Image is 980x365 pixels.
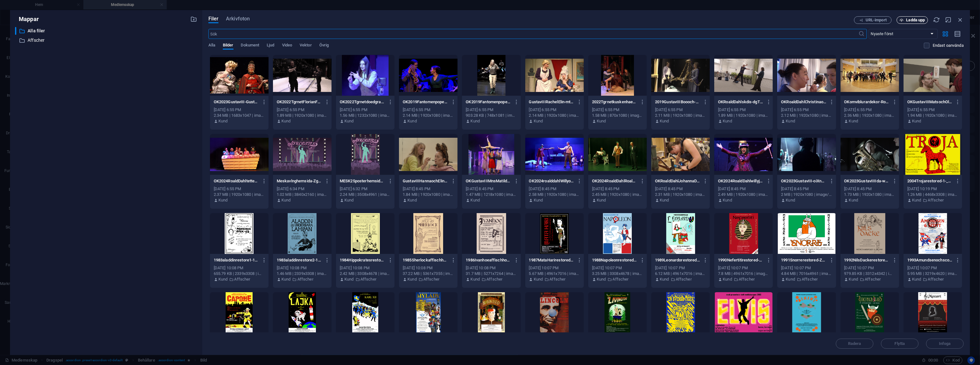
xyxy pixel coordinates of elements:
div: [DATE] 8:45 PM [718,186,769,192]
p: OKRoaldDahlJohannaDahl-6oqkzIg17Mx2p3lxcr5XMw.png [655,178,700,184]
div: [DATE] 10:08 PM [214,265,265,271]
div: 1.46 MB | 2339x3308 | image/png [277,271,328,276]
span: Vektor [300,41,312,50]
div: [DATE] 10:07 PM [781,265,832,271]
div: Affscher [15,36,197,44]
div: 2.34 MB | 1683x1047 | image/png [214,113,265,118]
p: Affscher [360,276,376,282]
div: [DATE] 6:55 PM [907,107,958,113]
p: 1983aladdinrestore2-1-vbWjtM4yQapXr9S4G0mFHQ.png [277,257,322,263]
button: URL-import [854,16,892,24]
div: 2.12 MB | 1920x1080 | image/png [781,113,832,118]
p: Kund [723,118,732,124]
div: [DATE] 10:07 PM [529,265,580,271]
p: Kund [281,197,291,203]
div: ​ [15,27,16,35]
p: 1987MataHarirestored-Mm6lHo-d5BUC3xoJbTH2FQ.jpg [529,257,574,263]
p: Kund [849,118,858,124]
i: Minimera [945,16,952,23]
p: Affscher [928,276,944,282]
p: Kund [471,276,480,282]
div: 6.12 MB | 4961x7016 | image/jpeg [655,271,706,276]
p: Affscher [297,276,313,282]
p: 1988Napoleonrestored-1-VvIkxAm09KJ6UvTkG8x_Iw.png [592,257,637,263]
div: [DATE] 6:34 PM [277,186,328,192]
div: [DATE] 10:07 PM [844,265,895,271]
p: Kund [849,197,858,203]
p: 1984Hippokratesrestored-1-i9TZrpQd_rAUE9vBeHt3Hg.png [340,257,385,263]
span: Arkivfoton [226,15,250,23]
p: Kund [407,276,417,282]
p: 1991Snorrerestored-Z_R96I_EO5MYRMwfWTIP3w.jpg [781,257,826,263]
span: Video [282,41,292,50]
div: [DATE] 6:55 PM [718,107,769,113]
span: Bilder [223,41,233,50]
div: 655.79 KB | 2339x3308 | image/png [214,271,265,276]
input: Sök [208,29,859,39]
p: Kund [660,118,669,124]
p: OK2022TgrnetdoedgraevarenBosse-nF5qlfOBCdP4RmY9vTCN6A.png [340,99,385,105]
div: 31.7 MB | 5271x7264 | image/jpeg [466,271,517,276]
div: 903.28 KB | 748x1081 | image/png [466,113,517,118]
div: 1.73 MB | 1920x1080 | image/png [844,192,895,197]
p: Kund [471,197,480,203]
div: [DATE] 6:55 PM [403,107,454,113]
div: 2.36 MB | 1920x1080 | image/png [844,113,895,118]
p: MESK25posterhemsida-Dtmjc-UH5Q6pGKVWxVGQXg.png [340,178,385,184]
div: [DATE] 6:55 PM [844,107,895,113]
p: Kund [912,276,921,282]
p: 2019GustavIIIBoooch-7MNo0LLviJyzcgOjHqN24w.png [655,99,700,105]
p: Kund [407,197,417,203]
div: 1.02 MB | 3840x2160 | image/png [277,192,328,197]
p: Kund [786,276,795,282]
div: [DATE] 6:55 PM [340,107,391,113]
div: 1.89 MB | 1920x1080 | image/png [718,113,769,118]
span: Filer [208,15,219,23]
div: 1.94 MB | 1920x1080 | image/png [907,113,958,118]
p: Kund [471,118,480,124]
div: 1.84 MB | 1920x1080 | image/png [403,192,454,197]
button: Ladda upp [897,16,928,24]
div: [DATE] 10:07 PM [592,265,643,271]
p: Affscher [802,276,818,282]
p: Kund [723,197,732,203]
p: OK2019Fantomenpoperan-Kajsa-pZjZqPXyt4n10HDkWw3Wgg.png [466,99,511,105]
p: 1989Leonardorestored--ODAxWvQqVZ912BD0rqrNg.jpg [655,257,700,263]
p: Affscher [486,276,502,282]
p: Kund [534,197,543,203]
div: [DATE] 8:45 PM [592,186,643,192]
div: [DATE] 10:07 PM [655,265,706,271]
p: Kund [597,197,606,203]
div: [DATE] 6:55 PM [466,107,517,113]
p: Kund [281,276,291,282]
p: Kund [344,197,354,203]
p: Kund [660,197,669,203]
p: 1992NilsDackerestored-1-jTIVn3mDZmotda8dqMR0rA.png [844,257,890,263]
p: Kund [597,118,606,124]
p: Visar endast filer som inte används på webbplatsen. Filer som lagts till under denna session kan ... [933,43,964,48]
p: 1993Amundsenochscottrestored-kVPq4ZaCrCbvPeKzGvfEnQ.jpg [907,257,953,263]
p: Affscher [928,197,944,203]
p: Kund [912,197,921,203]
div: 2.11 MB | 1920x1080 | image/png [655,113,706,118]
p: 1986Ivanhoeaffischhoegupploest-QNG3q1JcOiD-odl7YlVliA.jpg [466,257,511,263]
div: [DATE] 8:45 PM [781,186,832,192]
div: 2.58 MB | 1920x1080 | image/png [529,192,580,197]
p: Meskavlnghemsida-Zgkt2w8AZYHi5YIP_bTsyQ.png [277,178,322,184]
div: 2.14 MB | 1920x1080 | image/png [403,113,454,118]
p: OK2024roalddahlWillyocuejosefineochhannes-iJInYRFGuH2EPUhnSzR0yA.png [529,178,574,184]
div: [DATE] 8:45 PM [529,186,580,192]
div: [DATE] 8:45 PM [655,186,706,192]
p: Kund [407,118,417,124]
p: 2004Trojarestored-1-_QNqI1AG-kHnzYgnmHiGnA.png [907,178,953,184]
p: Kund [281,118,291,124]
p: Mappar [15,15,39,23]
div: [DATE] 6:55 PM [592,107,643,113]
div: [DATE] 6:55 PM [214,107,265,113]
i: Stäng [957,16,964,23]
div: [DATE] 6:32 PM [340,186,391,192]
p: Affscher [676,276,692,282]
p: OK2024RoaldDahlRoaldCueMHampusHannesPetter-t9ZJJS3KsVwYWURE_PDrKw.png [592,178,637,184]
div: 1.89 MB | 1920x1080 | image/png [277,113,328,118]
p: Kund [786,197,795,203]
